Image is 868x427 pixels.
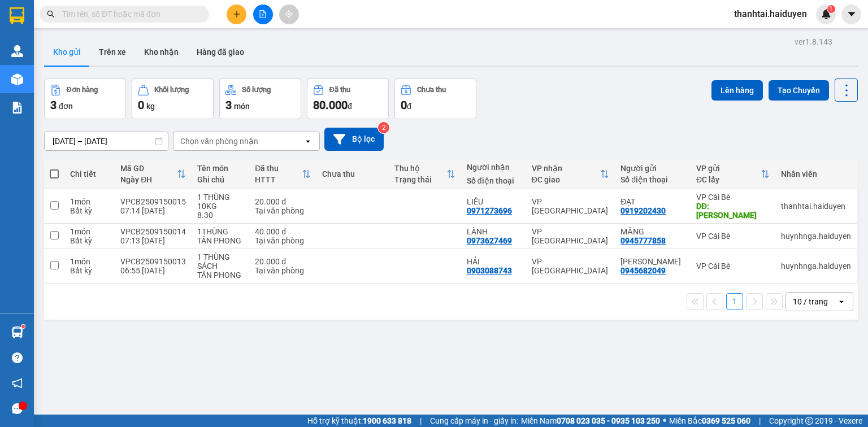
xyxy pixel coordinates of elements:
[696,193,770,202] div: VP Cái Bè
[197,193,244,211] div: 1 THÙNG 10KG
[847,9,857,19] span: caret-down
[620,227,685,236] div: MĂNG
[259,10,267,18] span: file-add
[394,79,476,119] button: Chưa thu0đ
[197,211,244,220] div: 8.30
[255,197,311,206] div: 20.000 đ
[467,257,520,266] div: HẢI
[11,45,23,57] img: warehouse-icon
[197,252,244,271] div: 1 THÙNG SÁCH
[663,419,666,423] span: ⚪️
[132,79,214,119] button: Khối lượng0kg
[781,262,851,271] div: huynhnga.haiduyen
[526,159,615,189] th: Toggle SortBy
[769,80,829,101] button: Tạo Chuyến
[726,293,743,310] button: 1
[12,378,23,389] span: notification
[219,79,301,119] button: Số lượng3món
[67,86,98,94] div: Đơn hàng
[702,416,750,425] strong: 0369 525 060
[255,257,311,266] div: 20.000 đ
[11,73,23,85] img: warehouse-icon
[401,98,407,112] span: 0
[10,7,24,24] img: logo-vxr
[669,415,750,427] span: Miền Bắc
[255,236,311,245] div: Tại văn phòng
[781,169,851,178] div: Nhân viên
[793,296,828,307] div: 10 / trang
[467,227,520,236] div: LÀNH
[70,169,109,178] div: Chi tiết
[781,202,851,211] div: thanhtai.haiduyen
[120,206,186,215] div: 07:14 [DATE]
[837,297,846,306] svg: open
[70,206,109,215] div: Bất kỳ
[120,164,177,173] div: Mã GD
[620,236,666,245] div: 0945777858
[363,416,411,425] strong: 1900 633 818
[620,257,685,266] div: THẦY NGHIỆM
[180,136,258,147] div: Chọn văn phòng nhận
[197,227,244,236] div: 1THÙNG
[307,415,411,427] span: Hỗ trợ kỹ thuật:
[696,262,770,271] div: VP Cái Bè
[90,38,135,66] button: Trên xe
[532,175,601,184] div: ĐC giao
[420,415,422,427] span: |
[255,206,311,215] div: Tại văn phòng
[44,79,126,119] button: Đơn hàng3đơn
[70,266,109,275] div: Bất kỳ
[329,86,350,94] div: Đã thu
[795,36,832,48] div: ver 1.8.143
[154,86,189,94] div: Khối lượng
[620,206,666,215] div: 0919202430
[253,5,273,24] button: file-add
[696,232,770,241] div: VP Cái Bè
[45,132,168,150] input: Select a date range.
[467,197,520,206] div: LIỄU
[120,175,177,184] div: Ngày ĐH
[394,164,446,173] div: Thu hộ
[197,175,244,184] div: Ghi chú
[279,5,299,24] button: aim
[620,197,685,206] div: ĐẠT
[188,38,253,66] button: Hàng đã giao
[532,227,610,245] div: VP [GEOGRAPHIC_DATA]
[255,266,311,275] div: Tại văn phòng
[146,102,155,111] span: kg
[255,175,302,184] div: HTTT
[407,102,411,111] span: đ
[225,98,232,112] span: 3
[255,164,302,173] div: Đã thu
[11,102,23,114] img: solution-icon
[417,86,446,94] div: Chưa thu
[696,164,761,173] div: VP gửi
[827,5,835,13] sup: 1
[255,227,311,236] div: 40.000 đ
[322,169,383,178] div: Chưa thu
[430,415,518,427] span: Cung cấp máy in - giấy in:
[532,257,610,275] div: VP [GEOGRAPHIC_DATA]
[62,8,196,20] input: Tìm tên, số ĐT hoặc mã đơn
[21,325,25,328] sup: 1
[12,352,23,363] span: question-circle
[120,266,186,275] div: 06:55 [DATE]
[394,175,446,184] div: Trạng thái
[197,236,244,245] div: TÂN PHONG
[233,10,241,18] span: plus
[70,236,109,245] div: Bất kỳ
[759,415,761,427] span: |
[620,175,685,184] div: Số điện thoại
[467,266,512,275] div: 0903088743
[303,137,313,146] svg: open
[467,236,512,245] div: 0973627469
[138,98,144,112] span: 0
[821,9,831,19] img: icon-new-feature
[47,10,55,18] span: search
[691,159,775,189] th: Toggle SortBy
[242,86,271,94] div: Số lượng
[120,197,186,206] div: VPCB2509150015
[234,102,250,111] span: món
[120,236,186,245] div: 07:13 [DATE]
[70,257,109,266] div: 1 món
